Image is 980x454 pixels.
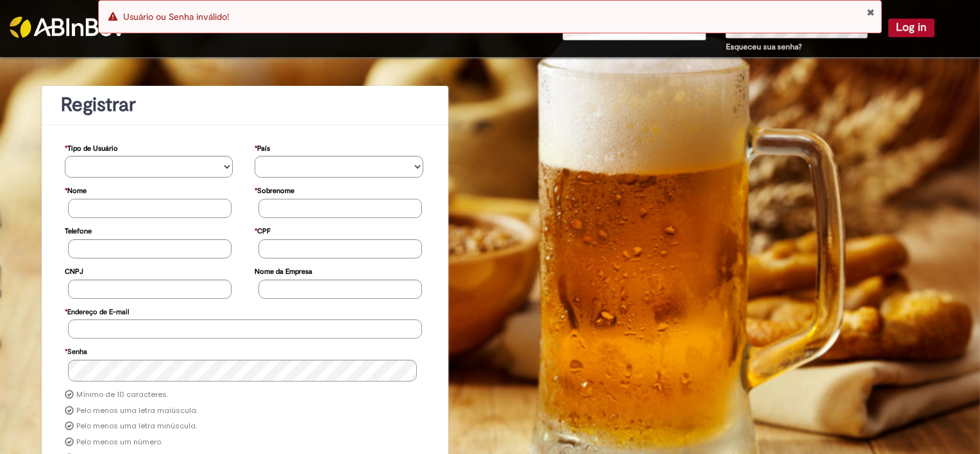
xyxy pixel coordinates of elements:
h1: Registrar [61,94,429,115]
label: Nome [65,180,87,199]
label: Pelo menos uma letra minúscula. [76,421,197,432]
label: Mínimo de 10 caracteres. [76,390,168,400]
label: País [255,138,270,156]
label: Senha [65,341,87,360]
label: Pelo menos um número. [76,437,162,448]
label: CPF [255,221,271,239]
label: Sobrenome [255,180,294,199]
label: Telefone [65,221,92,239]
button: Log in [888,19,934,37]
label: Endereço de E-mail [65,301,129,320]
button: Close Notification [866,7,875,17]
img: ABInbev-white.png [10,17,125,38]
label: Pelo menos uma letra maiúscula. [76,406,198,416]
a: Esqueceu sua senha? [726,42,802,52]
span: Usuário ou Senha inválido! [123,11,229,22]
label: CNPJ [65,261,83,280]
label: Nome da Empresa [255,261,312,280]
label: Tipo de Usuário [65,138,118,156]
